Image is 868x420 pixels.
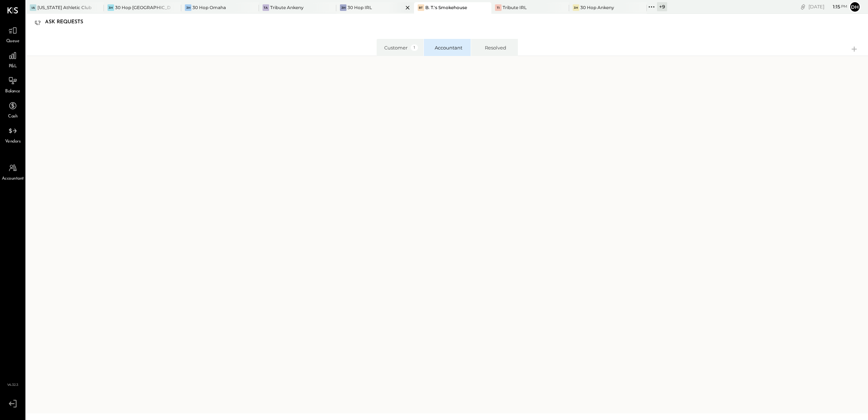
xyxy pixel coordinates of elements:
div: Accountant [431,44,466,51]
div: 30 Hop IRL [348,4,372,11]
div: Customer [384,44,418,51]
button: Dh [849,1,861,13]
span: Vendors [5,139,21,145]
span: 1 [411,44,418,51]
div: [DATE] [808,3,847,10]
div: [US_STATE] Athletic Club [37,4,92,11]
div: 3H [573,4,579,11]
a: Balance [0,74,25,95]
div: 3H [340,4,346,11]
div: IA [30,4,36,11]
span: Balance [5,88,20,95]
div: TA [263,4,269,11]
a: P&L [0,49,25,70]
div: 30 Hop [GEOGRAPHIC_DATA] [115,4,171,11]
div: Tribute Ankeny [270,4,304,11]
a: Vendors [0,124,25,145]
div: 3H [108,4,114,11]
span: Queue [6,38,20,45]
span: Cash [8,113,17,120]
a: Cash [0,99,25,120]
div: Tribute IRL [503,4,527,11]
div: 30 Hop Ankeny [580,4,614,11]
div: BT [418,4,424,11]
span: P&L [9,63,17,70]
div: B. T.'s Smokehouse [425,4,467,11]
div: + 9 [657,2,667,11]
div: copy link [799,3,807,11]
a: Accountant [0,161,25,182]
div: 3H [185,4,191,11]
div: 30 Hop Omaha [192,4,226,11]
span: Accountant [2,176,24,182]
div: Ask Requests [45,16,90,28]
a: Queue [0,24,25,45]
div: TI [495,4,502,11]
li: Resolved [471,39,518,56]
